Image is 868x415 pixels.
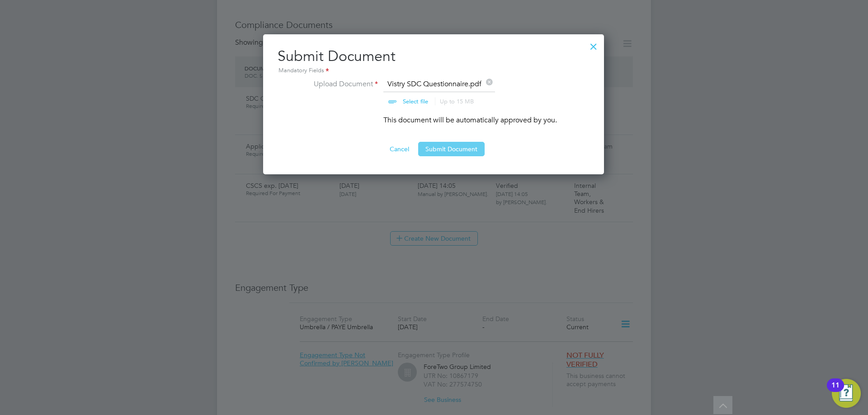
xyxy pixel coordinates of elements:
h2: Submit Document [278,47,590,76]
button: Open Resource Center, 11 new notifications [832,379,861,408]
label: Upload Document [310,79,378,104]
li: This document will be automatically approved by you. [310,115,557,135]
div: 11 [831,385,840,397]
button: Submit Document [418,142,485,156]
button: Cancel [382,142,416,156]
div: Mandatory Fields [278,66,590,76]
